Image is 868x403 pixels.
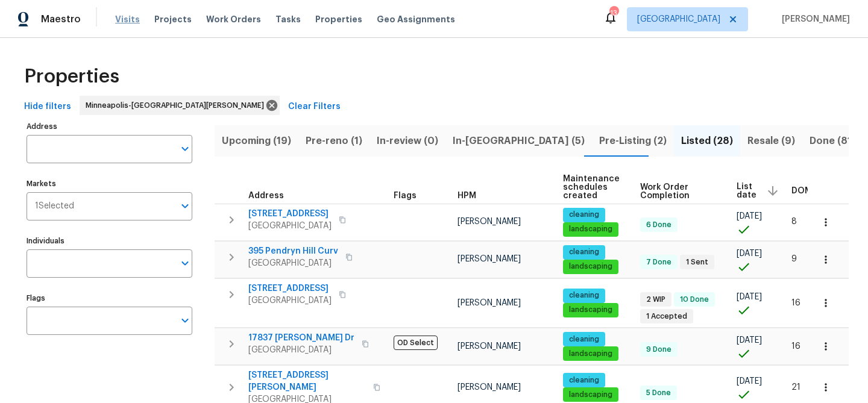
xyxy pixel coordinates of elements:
button: Open [177,198,193,214]
span: [DATE] [737,249,762,258]
span: cleaning [564,334,604,345]
span: [PERSON_NAME] [458,342,521,351]
span: Address [248,192,284,200]
span: Maestro [41,13,81,25]
span: 7 Done [641,257,676,267]
span: OD Select [394,336,438,350]
span: landscaping [564,261,617,272]
span: landscaping [564,390,617,400]
span: [DATE] [737,336,762,345]
span: 1 Selected [35,201,74,211]
span: landscaping [564,305,617,315]
span: [GEOGRAPHIC_DATA] [248,220,332,232]
div: Minneapolis-[GEOGRAPHIC_DATA][PERSON_NAME] [80,96,280,115]
span: 16 [791,299,800,307]
button: Open [177,255,193,272]
span: cleaning [564,290,604,301]
span: Properties [24,70,119,83]
span: Visits [115,13,140,25]
span: Pre-Listing (2) [599,133,667,149]
label: Individuals [27,237,192,245]
span: Clear Filters [288,99,341,114]
span: Hide filters [24,99,71,114]
span: Properties [315,13,362,25]
span: 9 [791,255,797,263]
span: cleaning [564,375,604,386]
span: [GEOGRAPHIC_DATA] [248,295,332,307]
span: [PERSON_NAME] [777,13,850,25]
span: HPM [458,192,476,200]
span: [STREET_ADDRESS][PERSON_NAME] [248,369,366,393]
span: Projects [154,13,192,25]
span: [PERSON_NAME] [458,217,521,226]
span: 9 Done [641,345,676,355]
span: [PERSON_NAME] [458,255,521,263]
span: [DATE] [737,293,762,301]
span: landscaping [564,349,617,359]
label: Markets [27,180,192,187]
span: landscaping [564,224,617,234]
span: Work Orders [206,13,261,25]
span: 21 [791,383,800,392]
span: 6 Done [641,220,676,230]
span: [PERSON_NAME] [458,299,521,307]
span: [DATE] [737,377,762,386]
span: [GEOGRAPHIC_DATA] [248,344,354,356]
span: 2 WIP [641,295,670,305]
span: 1 Sent [681,257,713,267]
button: Clear Filters [283,96,345,118]
span: 17837 [PERSON_NAME] Dr [248,332,354,344]
span: [GEOGRAPHIC_DATA] [248,257,338,269]
span: Work Order Completion [640,183,716,200]
span: Pre-reno (1) [306,133,362,149]
span: List date [737,183,756,199]
span: 8 [791,217,797,226]
button: Hide filters [19,96,76,118]
span: [STREET_ADDRESS] [248,283,332,295]
span: [DATE] [737,212,762,220]
label: Address [27,123,192,130]
span: Flags [394,192,417,200]
span: cleaning [564,247,604,257]
label: Flags [27,295,192,302]
span: Listed (28) [681,133,733,149]
span: [PERSON_NAME] [458,383,521,392]
span: Geo Assignments [377,13,455,25]
span: In-[GEOGRAPHIC_DATA] (5) [453,133,585,149]
span: 395 Pendryn Hill Curv [248,245,338,257]
span: [GEOGRAPHIC_DATA] [637,13,720,25]
button: Open [177,140,193,157]
span: In-review (0) [377,133,438,149]
span: Maintenance schedules created [563,175,620,200]
span: Minneapolis-[GEOGRAPHIC_DATA][PERSON_NAME] [86,99,269,111]
span: Tasks [275,15,301,23]
span: 5 Done [641,388,676,398]
span: Done (815) [810,133,861,149]
span: DOM [791,187,812,195]
span: Resale (9) [747,133,795,149]
span: [STREET_ADDRESS] [248,208,332,220]
button: Open [177,312,193,329]
span: 1 Accepted [641,311,692,322]
span: cleaning [564,210,604,220]
span: Upcoming (19) [222,133,291,149]
span: 16 [791,342,800,351]
span: 10 Done [675,295,714,305]
div: 13 [609,7,618,19]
